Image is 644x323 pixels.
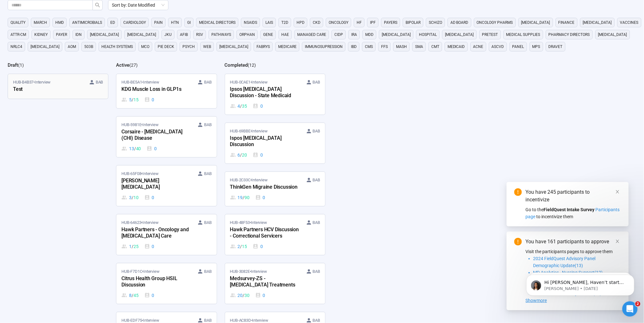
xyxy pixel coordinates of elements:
[242,103,247,110] span: 35
[517,261,644,306] iframe: Intercom notifications message
[281,31,289,38] span: hae
[429,19,442,26] span: Schizo
[121,275,191,289] div: Citrus Health Group HSIL Discussion
[334,31,343,38] span: CIDP
[204,79,211,85] span: BAB
[240,103,242,110] span: /
[230,243,247,250] div: 2
[13,85,83,94] div: Test
[116,117,216,157] a: HUB-5981E•Interview BABCorsaire - [MEDICAL_DATA] (CHI) Disease13 / 400
[242,151,247,158] span: 20
[10,44,22,50] span: NRLC4
[121,226,191,240] div: Hawk Partners - Oncology and [MEDICAL_DATA] Care
[313,19,320,26] span: CKD
[196,31,203,38] span: RSV
[158,44,174,50] span: PIE Deck
[96,79,103,85] span: BAB
[136,145,141,152] span: 40
[382,31,411,38] span: [MEDICAL_DATA]
[230,275,300,289] div: Medsurvey-ZS - [MEDICAL_DATA] Treatments
[230,85,300,100] div: Ipsos [MEDICAL_DATA] Discussion - State Medicaid
[253,103,263,110] div: 0
[526,248,621,255] p: Visit the participants pages to approve them
[239,31,255,38] span: orphan
[450,19,469,26] span: Ad Board
[18,63,24,68] span: ( 1 )
[225,214,325,255] a: HUB-48F53•Interview BABHawk Partners HCV Discussion - Correctional Servicers2 / 150
[329,19,348,26] span: Oncology
[240,243,242,250] span: /
[116,214,216,255] a: HUB-64623•Interview BABHawk Partners - Oncology and [MEDICAL_DATA] Care1 / 250
[121,171,158,177] span: HUB-65F08 • Interview
[204,219,211,226] span: BAB
[532,44,540,50] span: MPS
[121,292,138,299] div: 8
[549,31,590,38] span: pharmacy directors
[230,151,247,158] div: 6
[253,151,263,158] div: 0
[506,31,540,38] span: medical supplies
[583,19,612,26] span: [MEDICAL_DATA]
[199,19,236,26] span: medical directors
[121,122,158,128] span: HUB-5981E • Interview
[75,31,82,38] span: IDN
[526,188,621,204] div: You have 245 participants to incentivize
[526,238,621,246] div: You have 161 participants to approve
[230,219,267,226] span: HUB-48F53 • Interview
[225,62,248,68] h2: Completed
[230,134,300,149] div: Ispos [MEDICAL_DATA] Discussion
[253,243,263,250] div: 0
[84,44,93,50] span: 503B
[164,31,172,38] span: JKU
[34,31,48,38] span: kidney
[180,31,188,38] span: AFIB
[116,263,216,304] a: HUB-F7D1C•Interview BABCitrus Health Group HSIL Discussion8 / 450
[615,239,620,244] span: close
[144,292,154,299] div: 0
[230,194,250,201] div: 19
[132,96,134,103] span: /
[635,301,641,306] span: 2
[406,19,421,26] span: Bipolar
[8,74,108,99] a: HUB-B4B37•Interview BABTest
[31,44,59,50] span: [MEDICAL_DATA]
[370,19,376,26] span: IPF
[134,243,139,250] span: 25
[244,292,250,299] span: 30
[72,19,102,26] span: antimicrobials
[225,172,325,206] a: HUB-2C33C•Interview BABThinkGen Migraine Discussion19 / 900
[127,31,156,38] span: [MEDICAL_DATA]
[144,194,154,201] div: 0
[225,74,325,115] a: HUB-0CAE1•Interview BABIpsos [MEDICAL_DATA] Discussion - State Medicaid4 / 350
[147,145,157,152] div: 0
[121,145,141,152] div: 13
[620,19,639,26] span: vaccines
[477,19,513,26] span: Oncology Pharms
[144,96,154,103] div: 0
[297,31,326,38] span: managed care
[482,31,498,38] span: pretest
[257,44,270,50] span: fabrys
[116,62,129,68] h2: Active
[95,3,100,8] span: search
[278,44,297,50] span: medicare
[243,194,244,201] span: /
[263,31,273,38] span: GENE
[244,19,257,26] span: NSAIDS
[8,62,18,68] h2: Draft
[615,190,620,194] span: close
[473,44,483,50] span: acne
[90,31,119,38] span: [MEDICAL_DATA]
[13,79,51,85] span: HUB-B4B37 • Interview
[544,207,595,212] strong: FieldQuest Intake Survey
[116,74,216,108] a: HUB-BE5A1•Interview BABKDG Muscle Loss in GLP1s5 / 150
[225,123,325,164] a: HUB-69BBE•Interview BABIspos [MEDICAL_DATA] Discussion6 / 200
[121,177,191,192] div: [PERSON_NAME][MEDICAL_DATA]
[68,44,76,50] span: AOM
[230,226,300,240] div: Hawk Partners HCV Discussion - Correctional Servicers
[230,79,268,85] span: HUB-0CAE1 • Interview
[110,19,115,26] span: ED
[121,219,158,226] span: HUB-64623 • Interview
